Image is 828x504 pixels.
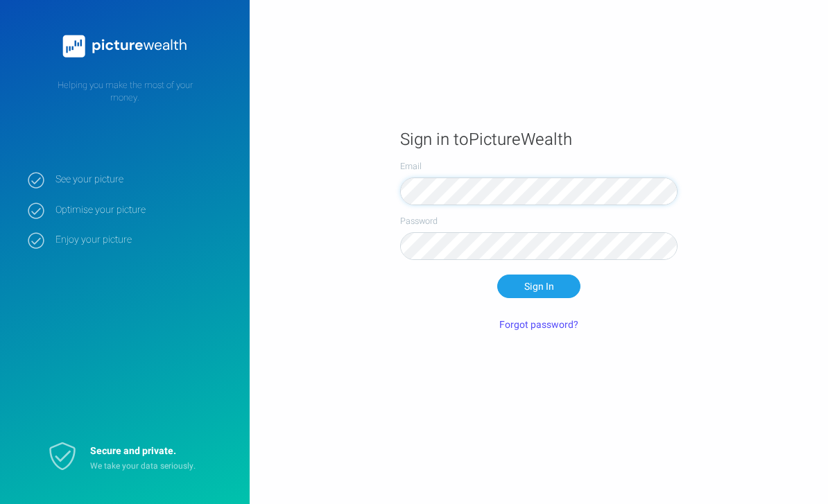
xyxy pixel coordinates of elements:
[55,204,229,216] strong: Optimise your picture
[400,215,678,227] label: Password
[400,160,678,173] label: Email
[55,28,194,65] img: PictureWealth
[400,129,678,150] h1: Sign in to PictureWealth
[55,173,229,186] strong: See your picture
[55,234,229,246] strong: Enjoy your picture
[497,275,580,298] button: Sign In
[28,79,222,104] p: Helping you make the most of your money.
[491,313,587,336] button: Forgot password?
[90,460,215,472] p: We take your data seriously.
[90,444,176,458] strong: Secure and private.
